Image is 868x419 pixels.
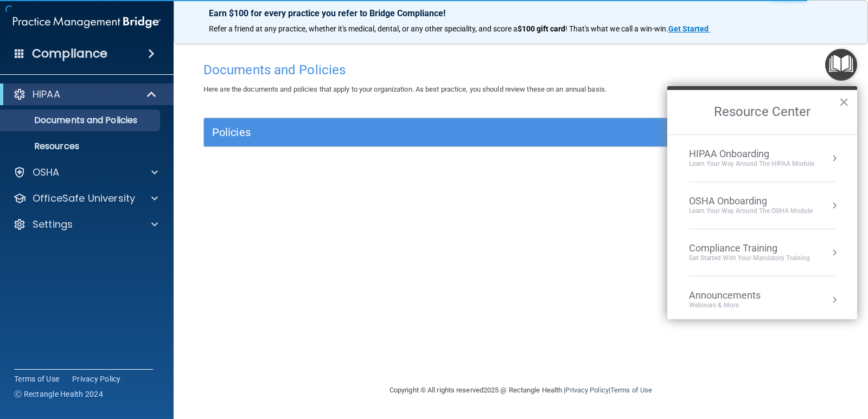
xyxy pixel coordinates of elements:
p: Earn $100 for every practice you refer to Bridge Compliance! [209,8,833,18]
a: OSHA [13,166,158,179]
div: Announcements [689,289,782,301]
p: Settings [33,218,73,231]
h4: Documents and Policies [203,63,838,77]
h5: Policies [212,126,671,138]
button: Close [839,93,849,111]
a: Terms of Use [14,373,59,384]
div: Learn Your Way around the HIPAA module [689,159,814,169]
a: OfficeSafe University [13,192,158,205]
a: Terms of Use [610,386,652,394]
span: Here are the documents and policies that apply to your organization. As best practice, you should... [203,85,607,93]
a: Privacy Policy [565,386,608,394]
button: Open Resource Center [825,49,857,81]
p: Resources [7,141,155,152]
p: Documents and Policies [7,115,155,126]
p: OfficeSafe University [33,192,135,205]
div: Copyright © All rights reserved 2025 @ Rectangle Health | | [323,373,719,408]
strong: $100 gift card [518,24,565,33]
div: Webinars & More [689,301,782,310]
a: Settings [13,218,158,231]
div: Get Started with your mandatory training [689,254,810,263]
h4: Compliance [32,46,107,61]
div: OSHA Onboarding [689,195,813,207]
span: ! That's what we call a win-win. [565,24,668,33]
a: Privacy Policy [72,373,121,384]
span: Refer a friend at any practice, whether it's medical, dental, or any other speciality, and score a [209,24,518,33]
a: Get Started [668,24,710,33]
div: HIPAA Onboarding [689,148,814,160]
p: HIPAA [33,88,60,101]
div: Compliance Training [689,242,810,254]
a: HIPAA [13,88,157,101]
div: Resource Center [667,86,857,319]
h2: Resource Center [667,90,857,134]
img: PMB logo [13,11,161,33]
span: Ⓒ Rectangle Health 2024 [14,389,103,399]
strong: Get Started [668,24,709,33]
a: Policies [212,124,829,141]
div: Learn your way around the OSHA module [689,207,813,216]
p: OSHA [33,166,60,179]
